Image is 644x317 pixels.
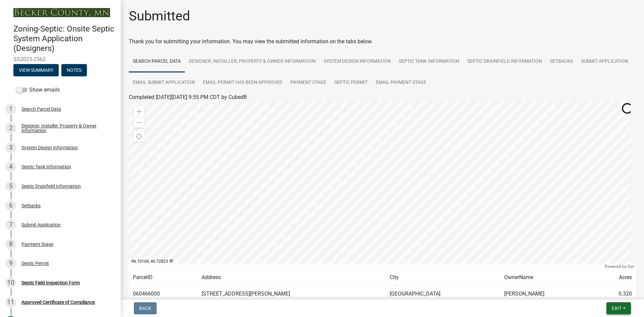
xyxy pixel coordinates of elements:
[603,264,636,269] div: Powered by
[612,306,622,311] span: Exit
[129,72,199,94] a: Email Submit Application
[198,269,386,286] td: Address
[21,222,61,227] div: Submit Application
[594,269,636,286] td: Acres
[5,200,16,211] div: 6
[286,72,330,94] a: Payment Stage
[61,68,87,73] wm-modal-confirm: Notes
[386,286,500,302] td: [GEOGRAPHIC_DATA]
[594,286,636,302] td: 0.320
[500,269,594,286] td: OwnerName
[134,302,157,314] button: Back
[61,64,87,76] button: Notes
[13,8,110,17] img: Becker County, Minnesota
[21,261,49,266] div: Septic Permit
[129,51,185,72] a: Search Parcel Data
[386,269,500,286] td: City
[606,302,631,314] button: Exit
[129,94,247,100] span: Completed [DATE][DATE] 9:55 PM CDT by CubedB
[500,286,594,302] td: [PERSON_NAME]
[5,161,16,172] div: 4
[5,277,16,288] div: 10
[21,164,71,169] div: Septic Tank Information
[5,239,16,250] div: 8
[134,106,145,117] div: Zoom in
[463,51,546,72] a: Septic Drainfield Information
[129,269,198,286] td: ParcelID
[21,203,41,208] div: Setbacks
[395,51,463,72] a: Septic Tank Information
[21,184,81,189] div: Septic Drainfield Information
[5,258,16,269] div: 9
[16,86,60,94] label: Show emails
[13,56,107,62] span: SS2025-2562
[5,297,16,308] div: 11
[129,8,190,24] h1: Submitted
[21,242,53,247] div: Payment Stage
[372,72,430,94] a: Email Payment Stage
[5,104,16,114] div: 1
[5,142,16,153] div: 3
[5,123,16,134] div: 2
[330,72,372,94] a: Septic Permit
[13,24,115,53] h4: Zoning-Septic: Onsite Septic System Application (Designers)
[5,219,16,230] div: 7
[134,131,145,142] div: Find my location
[21,107,61,111] div: Search Parcel Data
[185,51,320,72] a: Designer, Installer, Property & Owner Information
[21,280,80,285] div: Septic Field Inspection Form
[129,286,198,302] td: 060466000
[198,286,386,302] td: [STREET_ADDRESS][PERSON_NAME]
[21,123,110,133] div: Designer, Installer, Property & Owner Information
[13,68,59,73] wm-modal-confirm: Summary
[21,145,78,150] div: System Design Information
[320,51,395,72] a: System Design Information
[13,64,59,76] button: View Summary
[139,306,151,311] span: Back
[129,38,636,46] div: Thank you for submitting your information. You may view the submitted information on the tabs below.
[199,72,286,94] a: Email Permit Has Been Approved
[577,51,632,72] a: Submit Application
[546,51,577,72] a: Setbacks
[5,181,16,192] div: 5
[628,264,634,269] a: Esri
[21,300,95,305] div: Approved Certificate of Compliance
[134,117,145,128] div: Zoom out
